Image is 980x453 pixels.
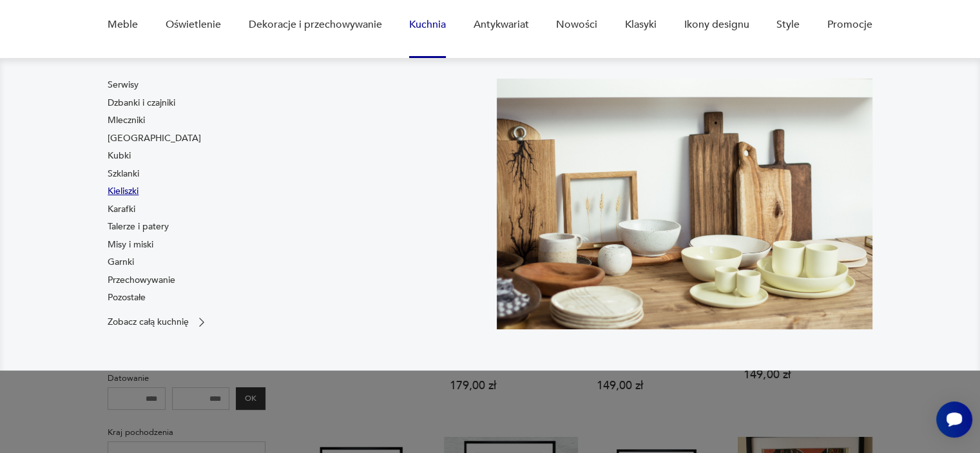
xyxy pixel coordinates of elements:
a: Przechowywanie [108,274,175,287]
a: Misy i miski [108,238,153,251]
a: Talerze i patery [108,220,169,233]
a: Kieliszki [108,185,139,198]
a: Kubki [108,149,131,162]
a: Pozostałe [108,291,146,304]
a: Karafki [108,203,135,216]
img: b2f6bfe4a34d2e674d92badc23dc4074.jpg [497,79,872,329]
iframe: Smartsupp widget button [936,401,972,438]
a: Garnki [108,256,134,269]
a: Dzbanki i czajniki [108,97,175,110]
p: Zobacz całą kuchnię [108,318,189,326]
a: Zobacz całą kuchnię [108,316,208,329]
a: [GEOGRAPHIC_DATA] [108,132,201,145]
a: Szklanki [108,168,139,180]
a: Serwisy [108,79,139,92]
a: Mleczniki [108,114,145,127]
